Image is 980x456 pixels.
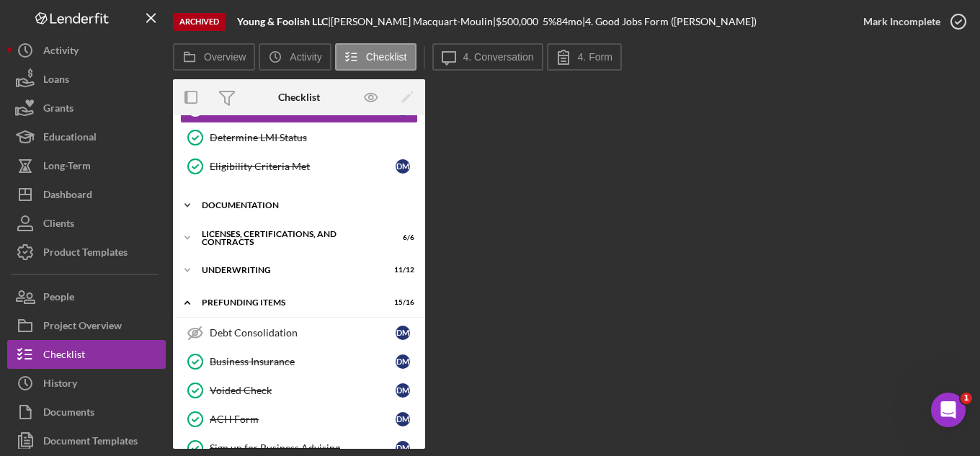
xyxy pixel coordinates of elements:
[180,376,418,405] a: Voided CheckDM
[180,347,418,376] a: Business InsuranceDM
[396,412,410,426] div: D M
[931,393,966,427] iframe: Intercom live chat
[43,340,85,372] div: Checklist
[7,180,166,209] button: Dashboard
[7,426,166,455] button: Document Templates
[331,16,496,27] div: [PERSON_NAME] Macquart-Moulin |
[43,209,74,241] div: Clients
[180,318,418,347] a: Debt ConsolidationDM
[210,161,396,172] div: Eligibility Criteria Met
[173,13,226,31] div: Archived
[43,151,91,184] div: Long-Term
[43,311,122,344] div: Project Overview
[43,238,128,270] div: Product Templates
[366,51,407,63] label: Checklist
[180,152,418,181] a: Eligibility Criteria MetDM
[463,51,534,63] label: 4. Conversation
[210,413,396,425] div: ACH Form
[210,132,417,143] div: Determine LMI Status
[43,398,94,430] div: Documents
[204,51,246,63] label: Overview
[7,340,166,369] button: Checklist
[43,282,74,315] div: People
[543,16,556,27] div: 5 %
[7,238,166,267] button: Product Templates
[7,94,166,122] button: Grants
[396,326,410,340] div: D M
[7,122,166,151] button: Educational
[496,16,543,27] div: $500,000
[388,266,414,274] div: 11 / 12
[396,354,410,369] div: D M
[7,151,166,180] button: Long-Term
[432,43,543,71] button: 4. Conversation
[547,43,622,71] button: 4. Form
[7,398,166,426] button: Documents
[259,43,331,71] button: Activity
[7,65,166,94] button: Loans
[7,282,166,311] button: People
[396,441,410,455] div: D M
[43,65,69,97] div: Loans
[237,16,331,27] div: |
[202,201,407,210] div: Documentation
[388,233,414,242] div: 6 / 6
[278,91,320,103] div: Checklist
[7,369,166,398] button: History
[396,383,410,398] div: D M
[43,94,73,126] div: Grants
[578,51,612,63] label: 4. Form
[849,7,973,36] button: Mark Incomplete
[335,43,416,71] button: Checklist
[582,16,757,27] div: | 4. Good Jobs Form ([PERSON_NAME])
[180,405,418,434] a: ACH FormDM
[210,385,396,396] div: Voided Check
[7,36,166,65] button: Activity
[180,123,418,152] a: Determine LMI Status
[210,327,396,339] div: Debt Consolidation
[863,7,940,36] div: Mark Incomplete
[961,393,972,404] span: 1
[237,15,328,27] b: Young & Foolish LLC
[43,369,77,401] div: History
[7,209,166,238] button: Clients
[202,298,378,307] div: Prefunding Items
[7,311,166,340] button: Project Overview
[43,122,97,155] div: Educational
[202,230,378,246] div: Licenses, Certifications, and Contracts
[43,36,79,68] div: Activity
[396,159,410,174] div: D M
[210,356,396,367] div: Business Insurance
[43,180,92,213] div: Dashboard
[202,266,378,274] div: Underwriting
[556,16,582,27] div: 84 mo
[173,43,255,71] button: Overview
[210,442,396,454] div: Sign up for Business Advising
[388,298,414,307] div: 15 / 16
[290,51,321,63] label: Activity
